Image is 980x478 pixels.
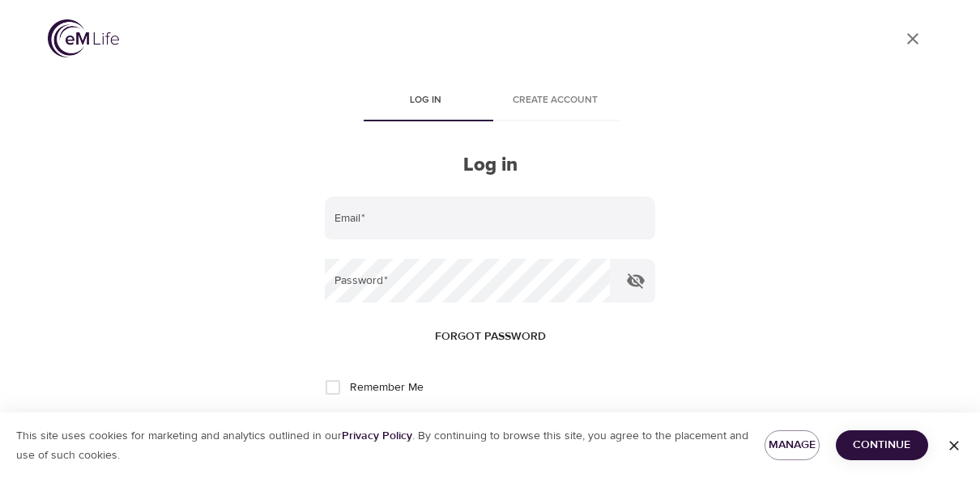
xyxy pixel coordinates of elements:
a: close [893,19,932,58]
button: Continue [836,430,928,460]
a: Privacy Policy [342,429,412,443]
h2: Log in [325,154,655,177]
span: Log in [370,92,480,109]
span: Create account [500,92,610,109]
span: Forgot password [435,327,546,347]
span: Continue [849,435,915,455]
img: logo [48,19,119,57]
button: Forgot password [428,322,552,352]
div: disabled tabs example [325,82,655,121]
span: Remember Me [350,379,424,396]
button: Manage [765,430,819,460]
span: Manage [778,435,806,455]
